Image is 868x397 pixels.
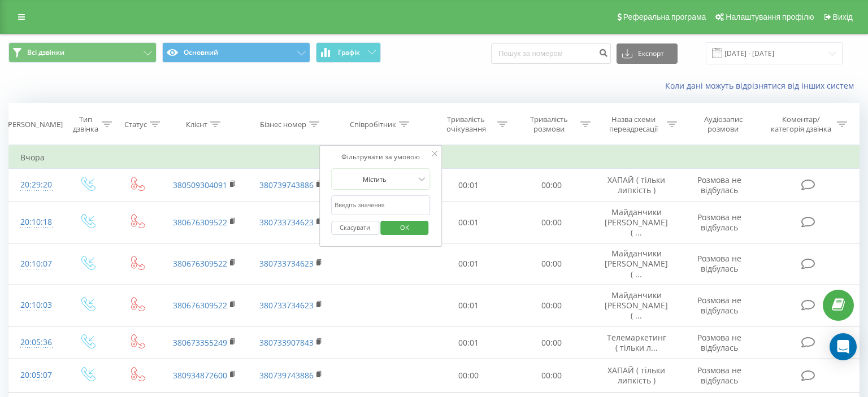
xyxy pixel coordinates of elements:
[259,337,314,348] a: 380733907843
[20,174,51,196] div: 20:29:20
[331,221,379,235] button: Скасувати
[427,202,510,243] td: 00:01
[623,12,706,21] span: Реферальна програма
[259,217,314,228] a: 380733734623
[510,359,593,392] td: 00:00
[173,370,227,381] a: 380934872600
[20,253,51,275] div: 20:10:07
[833,12,853,21] span: Вихід
[697,174,741,195] span: Розмова не відбулась
[427,326,510,359] td: 00:01
[605,290,668,321] span: Майданчики [PERSON_NAME] ( ...
[510,285,593,326] td: 00:00
[331,151,431,163] div: Фільтрувати за умовою
[697,253,741,274] span: Розмова не відбулась
[6,120,63,129] div: [PERSON_NAME]
[173,217,227,228] a: 380676309522
[124,120,147,129] div: Статус
[510,202,593,243] td: 00:00
[427,169,510,202] td: 00:01
[8,42,157,63] button: Всі дзвінки
[173,300,227,311] a: 380676309522
[173,180,227,190] a: 380509304091
[768,115,834,134] div: Коментар/категорія дзвінка
[697,295,741,316] span: Розмова не відбулась
[427,243,510,285] td: 00:01
[491,43,611,64] input: Пошук за номером
[350,120,396,129] div: Співробітник
[437,115,494,134] div: Тривалість очікування
[20,294,51,316] div: 20:10:03
[605,248,668,279] span: Майданчики [PERSON_NAME] ( ...
[593,169,680,202] td: ХАПАЙ ( тільки липкість )
[690,115,757,134] div: Аудіозапис розмови
[259,180,314,190] a: 380739743886
[72,115,99,134] div: Тип дзвінка
[593,359,680,392] td: ХАПАЙ ( тільки липкість )
[697,365,741,386] span: Розмова не відбулась
[338,49,360,56] span: Графік
[830,333,857,360] div: Open Intercom Messenger
[510,243,593,285] td: 00:00
[510,326,593,359] td: 00:00
[697,332,741,353] span: Розмова не відбулась
[665,80,860,91] a: Коли дані можуть відрізнятися вiд інших систем
[604,115,664,134] div: Назва схеми переадресації
[162,42,310,63] button: Основний
[260,120,306,129] div: Бізнес номер
[617,43,678,64] button: Експорт
[259,300,314,311] a: 380733734623
[389,219,420,236] span: OK
[259,258,314,269] a: 380733734623
[259,370,314,381] a: 380739743886
[427,359,510,392] td: 00:00
[331,195,431,215] input: Введіть значення
[173,258,227,269] a: 380676309522
[20,331,51,354] div: 20:05:36
[27,48,64,57] span: Всі дзвінки
[427,285,510,326] td: 00:01
[510,169,593,202] td: 00:00
[381,221,429,235] button: OK
[605,207,668,238] span: Майданчики [PERSON_NAME] ( ...
[726,12,814,21] span: Налаштування профілю
[697,212,741,233] span: Розмова не відбулась
[20,364,51,386] div: 20:05:07
[20,211,51,233] div: 20:10:18
[520,115,578,134] div: Тривалість розмови
[173,337,227,348] a: 380673355249
[186,120,207,129] div: Клієнт
[316,42,381,63] button: Графік
[607,332,666,353] span: Телемаркетинг ( тільки л...
[9,146,860,169] td: Вчора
